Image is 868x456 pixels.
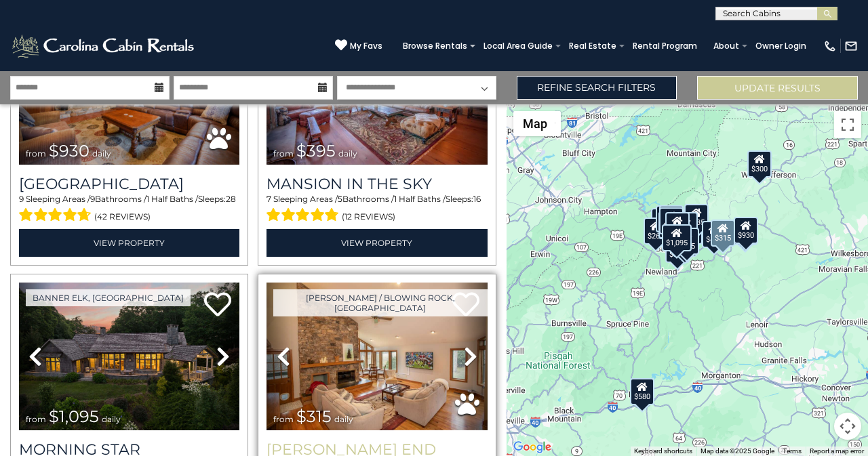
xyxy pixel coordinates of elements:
span: from [26,148,46,159]
span: 7 [267,194,271,204]
img: White-1-2.png [10,33,198,60]
div: $580 [631,377,655,405]
a: Local Area Guide [477,37,559,56]
div: $325 [659,207,684,234]
span: 1 Half Baths / [146,194,198,204]
h3: Appalachian Mountain Lodge [19,175,239,193]
div: Sleeping Areas / Bathrooms / Sleeps: [267,193,487,226]
button: Toggle fullscreen view [834,111,861,138]
img: thumbnail_163276265.jpeg [19,283,239,430]
button: Change map style [513,111,561,136]
div: $315 [733,218,757,245]
a: Terms [783,447,802,455]
span: 9 [19,194,24,204]
a: Browse Rentals [396,37,474,56]
span: Map data ©2025 Google [701,447,774,455]
span: 1 Half Baths / [394,194,446,204]
a: [PERSON_NAME] / Blowing Rock, [GEOGRAPHIC_DATA] [273,289,487,316]
span: $395 [296,141,336,161]
a: Add to favorites [204,291,231,320]
button: Keyboard shortcuts [634,447,692,456]
span: (12 reviews) [342,208,395,226]
span: daily [92,148,111,159]
a: Real Estate [562,37,623,56]
img: Google [510,438,555,456]
div: Sleeping Areas / Bathrooms / Sleeps: [19,193,239,226]
div: $435 [665,212,690,239]
span: daily [334,414,353,424]
a: Rental Program [626,37,704,56]
a: Mansion In The Sky [267,175,487,193]
img: thumbnail_163280322.jpeg [267,283,487,430]
div: $260 [644,217,668,244]
span: daily [338,148,357,159]
span: daily [102,414,121,424]
span: $930 [49,141,90,161]
a: Banner Elk, [GEOGRAPHIC_DATA] [26,289,191,306]
a: View Property [267,229,487,257]
img: phone-regular-white.png [823,39,837,53]
span: $1,095 [49,407,99,426]
span: 16 [473,194,481,204]
div: $480 [702,220,726,247]
div: $375 [673,229,697,256]
a: My Favs [335,39,382,53]
span: from [26,414,46,424]
span: Map [523,117,547,131]
div: $350 [666,236,690,263]
a: Open this area in Google Maps (opens a new window) [510,438,555,456]
span: My Favs [350,40,382,52]
a: Owner Login [749,37,813,56]
span: (42 reviews) [94,208,151,226]
div: $930 [734,217,758,244]
div: $305 [675,227,699,254]
div: $315 [711,219,735,246]
span: from [273,148,294,159]
span: 28 [226,194,236,204]
span: $315 [296,407,332,426]
div: $1,095 [662,224,692,251]
span: from [273,414,294,424]
a: [GEOGRAPHIC_DATA] [19,175,239,193]
a: Report a map error [810,447,864,455]
span: 9 [90,194,95,204]
div: $635 [684,204,709,231]
div: $281 [656,205,680,232]
span: 5 [338,194,342,204]
button: Map camera controls [834,413,861,440]
button: Update Results [697,76,858,100]
a: View Property [19,229,239,257]
a: Refine Search Filters [517,76,677,100]
img: mail-regular-white.png [844,39,858,53]
div: $300 [659,205,684,232]
a: About [707,37,746,56]
div: $300 [747,150,772,177]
